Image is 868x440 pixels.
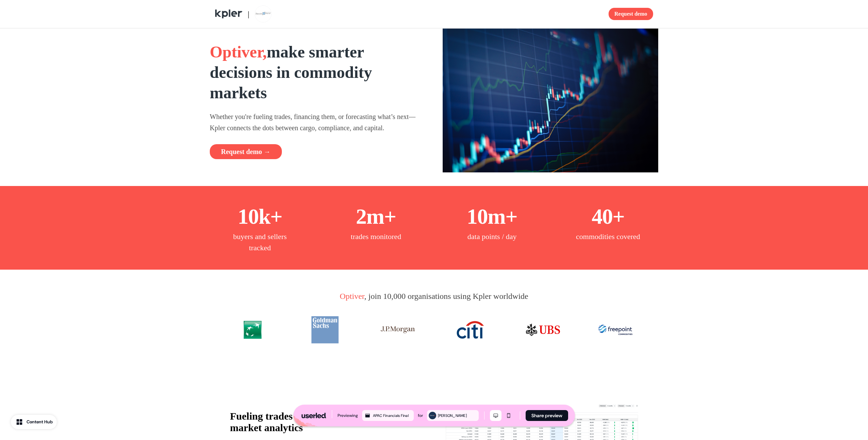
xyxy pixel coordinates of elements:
[338,412,358,419] div: Previewing
[230,410,408,433] strong: Fueling trades with real-time commodity market analytics
[340,292,364,301] span: Optiver
[373,412,412,419] div: APAC Financials Final
[238,202,282,231] p: 10k+
[210,43,267,61] span: Optiver,
[210,144,282,159] button: Request demo →
[210,43,372,102] strong: make smarter decisions in commodity markets
[356,202,396,231] p: 2m+
[226,231,294,253] p: buyers and sellers tracked
[467,231,517,242] p: data points / day
[11,415,57,429] button: Content Hub
[340,290,528,302] p: , join 10,000 organisations using Kpler worldwide
[351,231,401,242] p: trades monitored
[490,410,501,421] button: Desktop mode
[609,8,653,20] button: Request demo
[526,410,568,421] button: Share preview
[438,412,477,419] div: [PERSON_NAME]
[467,202,517,231] p: 10m+
[503,410,514,421] button: Mobile mode
[576,231,640,242] p: commodities covered
[248,10,250,18] span: |
[27,419,53,425] div: Content Hub
[418,412,423,419] div: for
[210,111,426,133] p: Whether you're fueling trades, financing them, or forecasting what’s next—Kpler connects the dots...
[592,202,625,231] p: 40+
